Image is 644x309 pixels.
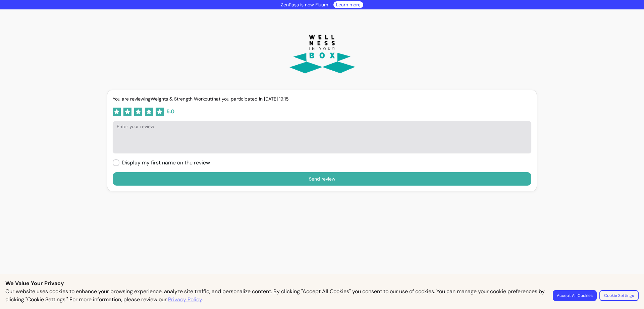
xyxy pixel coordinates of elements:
[281,1,331,8] p: ZenPass is now Fluum !
[288,17,356,85] img: Logo provider
[336,1,361,8] a: Learn more
[168,296,202,304] a: Privacy Policy
[5,279,639,287] p: We Value Your Privacy
[113,172,531,186] button: Send review
[553,290,597,301] button: Accept All Cookies
[113,156,216,169] input: Display my first name on the review
[599,290,639,301] button: Cookie Settings
[117,130,527,151] textarea: Enter your review
[113,95,531,102] p: You are reviewing Weights & Strength Workout that you participated in [DATE] 19:15
[166,108,174,116] span: 5.0
[5,287,545,304] p: Our website uses cookies to enhance your browsing experience, analyze site traffic, and personali...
